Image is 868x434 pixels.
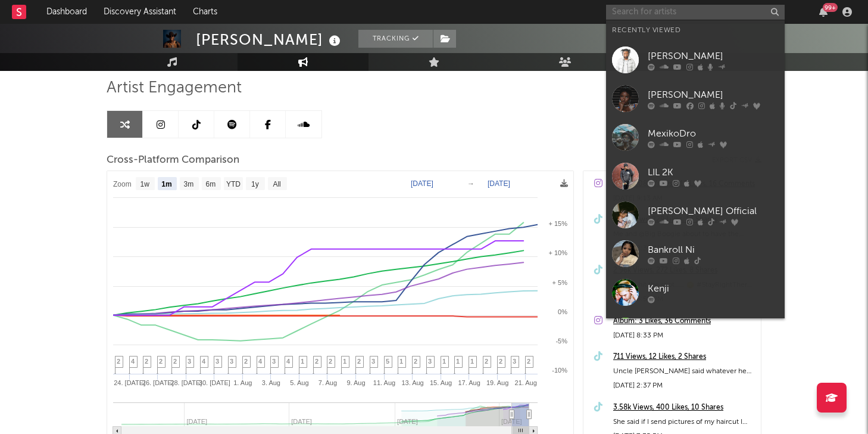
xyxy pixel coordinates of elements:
[357,358,361,365] span: 2
[244,358,248,365] span: 2
[188,358,191,365] span: 3
[414,358,417,365] span: 2
[606,234,785,273] a: Bankroll Ni
[202,358,205,365] span: 4
[401,379,423,386] text: 13. Aug
[458,379,480,386] text: 17. Aug
[107,81,242,95] span: Artist Engagement
[430,379,452,386] text: 15. Aug
[161,180,171,188] text: 1m
[411,179,433,188] text: [DATE]
[131,358,135,365] span: 4
[233,379,252,386] text: 1. Aug
[606,118,785,157] a: MexikoDro
[199,379,230,386] text: 30. [DATE]
[262,379,280,386] text: 3. Aug
[273,180,280,188] text: All
[513,358,516,365] span: 3
[159,358,163,365] span: 2
[527,358,530,365] span: 2
[206,180,216,188] text: 6m
[549,249,568,256] text: + 10%
[258,358,262,365] span: 4
[613,328,755,343] div: [DATE] 8:33 PM
[648,281,779,296] div: Kenji
[442,358,446,365] span: 1
[613,314,755,328] a: Album: 3 Likes, 36 Comments
[319,379,337,386] text: 7. Aug
[272,358,276,365] span: 3
[558,308,567,315] text: 0%
[290,379,308,386] text: 5. Aug
[648,243,779,257] div: Bankroll Ni
[196,30,344,49] div: [PERSON_NAME]
[606,79,785,118] a: [PERSON_NAME]
[170,379,202,386] text: 28. [DATE]
[230,358,233,365] span: 3
[648,165,779,179] div: LIL 2K
[606,196,785,234] a: [PERSON_NAME] Official
[315,358,319,365] span: 2
[467,179,474,188] text: →
[613,379,755,393] div: [DATE] 2:37 PM
[515,379,537,386] text: 21. Aug
[606,5,785,20] input: Search for artists
[549,220,568,227] text: + 15%
[251,180,259,188] text: 1y
[343,358,346,365] span: 1
[613,350,755,364] a: 711 Views, 12 Likes, 2 Shares
[648,126,779,141] div: MexikoDro
[114,379,145,386] text: 24. [DATE]
[358,30,433,48] button: Tracking
[552,279,568,286] text: + 5%
[329,358,332,365] span: 2
[107,153,239,168] span: Cross-Platform Comparison
[648,88,779,102] div: [PERSON_NAME]
[613,364,755,379] div: Uncle [PERSON_NAME] said whatever he got going on don’t let that worry you 😂😂😂😂 #MikeClarkJr #Wor...
[371,358,375,365] span: 3
[555,337,567,345] text: -5%
[113,180,132,188] text: Zoom
[216,358,219,365] span: 3
[142,379,174,386] text: 26. [DATE]
[145,358,148,365] span: 2
[648,49,779,63] div: [PERSON_NAME]
[428,358,432,365] span: 3
[173,358,177,365] span: 2
[386,358,389,365] span: 5
[470,358,474,365] span: 1
[606,273,785,312] a: Kenji
[552,367,567,374] text: -10%
[499,358,502,365] span: 2
[346,379,365,386] text: 9. Aug
[488,179,510,188] text: [DATE]
[606,157,785,196] a: LIL 2K
[648,204,779,218] div: [PERSON_NAME] Official
[606,41,785,79] a: [PERSON_NAME]
[456,358,460,365] span: 1
[373,379,395,386] text: 11. Aug
[486,379,508,386] text: 19. Aug
[184,180,194,188] text: 3m
[485,358,488,365] span: 2
[613,415,755,429] div: She said if I send pictures of my haircut I can get out the dog house 😎 #MikeClarkJr #DogHouse
[286,358,290,365] span: 4
[823,3,838,12] div: 99 +
[226,180,241,188] text: YTD
[301,358,304,365] span: 1
[606,312,785,351] a: A.JiZZLE
[613,401,755,415] a: 3.58k Views, 400 Likes, 10 Shares
[140,180,150,188] text: 1w
[117,358,120,365] span: 2
[612,23,779,38] div: Recently Viewed
[819,7,828,17] button: 99+
[399,358,403,365] span: 1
